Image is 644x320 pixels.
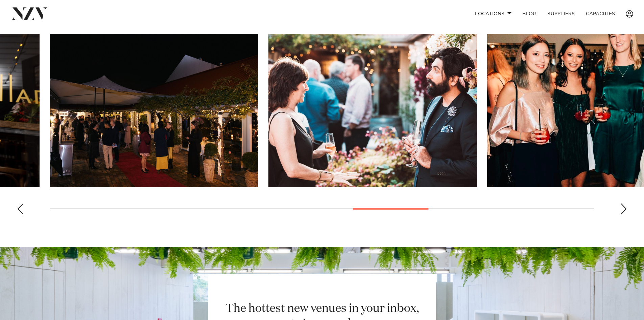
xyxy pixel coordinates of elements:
a: BLOG [517,6,542,21]
a: SUPPLIERS [542,6,580,21]
a: Capacities [580,6,621,21]
a: Locations [470,6,517,21]
img: nzv-logo.png [11,7,48,20]
swiper-slide: 12 / 18 [268,34,477,187]
swiper-slide: 11 / 18 [50,34,258,187]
